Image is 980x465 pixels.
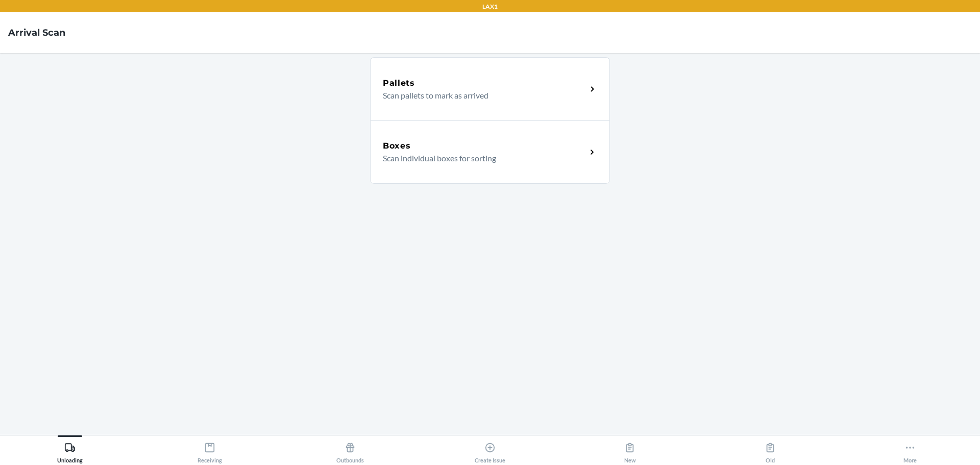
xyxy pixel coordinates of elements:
[280,435,420,463] button: Outbounds
[198,438,222,463] div: Receiving
[8,26,65,39] h4: Arrival Scan
[765,438,776,463] div: Old
[903,438,917,463] div: More
[700,435,840,463] button: Old
[370,57,610,120] a: PalletsScan pallets to mark as arrived
[482,2,498,11] p: LAX1
[383,89,578,102] p: Scan pallets to mark as arrived
[57,438,83,463] div: Unloading
[383,140,411,152] h5: Boxes
[560,435,700,463] button: New
[383,152,578,164] p: Scan individual boxes for sorting
[420,435,560,463] button: Create Issue
[370,120,610,184] a: BoxesScan individual boxes for sorting
[840,435,980,463] button: More
[475,438,505,463] div: Create Issue
[140,435,280,463] button: Receiving
[383,77,415,89] h5: Pallets
[624,438,636,463] div: New
[336,438,364,463] div: Outbounds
